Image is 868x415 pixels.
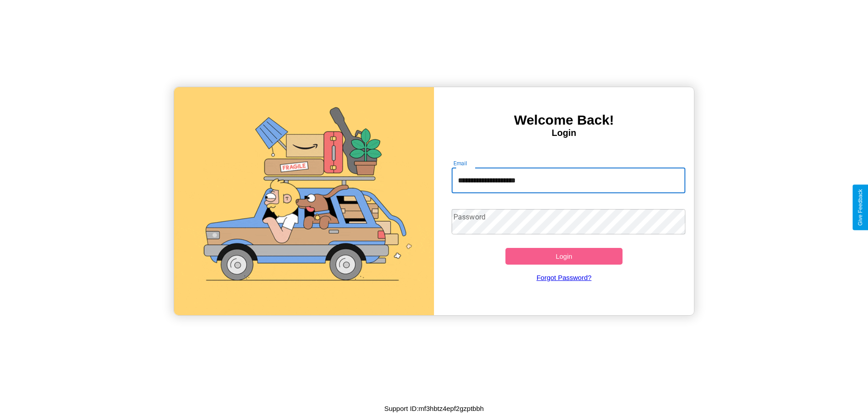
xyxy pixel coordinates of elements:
p: Support ID: mf3hbtz4epf2gzptbbh [384,402,484,415]
button: Login [505,248,623,265]
label: Email [453,159,467,167]
h4: Login [434,128,694,138]
img: gif [174,87,434,315]
div: Give Feedback [857,189,863,226]
a: Forgot Password? [447,265,681,290]
h3: Welcome Back! [434,112,694,128]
